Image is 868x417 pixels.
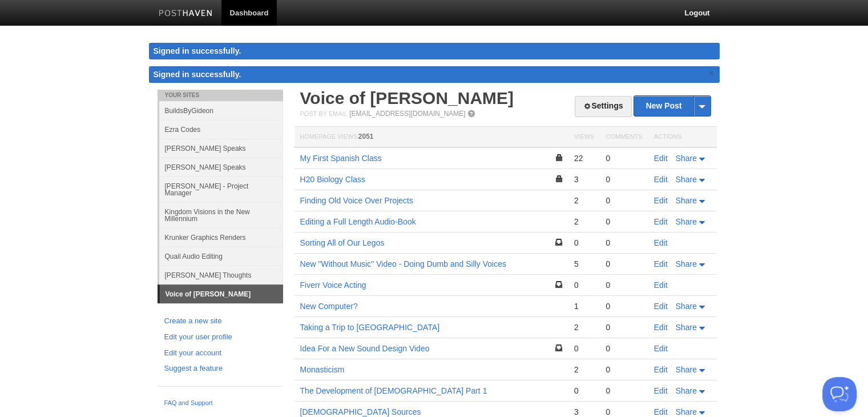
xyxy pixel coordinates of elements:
div: 0 [605,364,642,375]
div: 0 [605,386,642,396]
div: 0 [574,280,594,290]
span: Share [676,154,697,163]
span: Share [676,407,697,416]
a: BuildsByGideon [159,101,283,120]
img: Posthaven-bar [159,10,213,18]
div: 2 [574,216,594,227]
a: [DEMOGRAPHIC_DATA] Sources [300,407,421,416]
a: New Computer? [300,302,358,311]
a: × [706,66,717,81]
a: Edit [654,175,668,184]
span: Share [676,302,697,311]
a: Voice of [PERSON_NAME] [300,89,514,107]
th: Views [568,127,600,148]
a: Edit [654,344,668,353]
span: Share [676,323,697,332]
th: Comments [600,127,648,148]
div: 0 [605,322,642,332]
a: Voice of [PERSON_NAME] [160,285,283,303]
div: 0 [605,153,642,163]
span: 2051 [358,133,374,141]
a: Create a new site [164,315,276,327]
a: Edit [654,259,668,268]
a: Edit [654,217,668,226]
a: Edit [654,302,668,311]
a: Edit [654,323,668,332]
a: Edit [654,386,668,395]
div: 0 [605,343,642,354]
div: 2 [574,364,594,375]
a: Edit [654,280,668,290]
a: Edit [654,154,668,163]
a: Editing a Full Length Audio-Book [300,217,416,226]
div: 3 [574,407,594,417]
span: Share [676,196,697,205]
a: Fiverr Voice Acting [300,280,366,290]
a: Quail Audio Editing [159,247,283,266]
a: [PERSON_NAME] - Project Manager [159,177,283,202]
div: 2 [574,322,594,332]
span: Share [676,365,697,374]
div: 0 [605,301,642,311]
a: Edit [654,196,668,205]
th: Actions [648,127,717,148]
a: Kingdom Visions in the New Millennium [159,202,283,228]
a: Edit [654,365,668,374]
a: Suggest a feature [164,363,276,375]
iframe: Help Scout Beacon - Open [822,377,857,411]
a: Ezra Codes [159,120,283,139]
a: Finding Old Voice Over Projects [300,196,413,205]
div: 0 [605,238,642,248]
div: 2 [574,195,594,206]
a: New "Without Music" Video - Doing Dumb and Silly Voices [300,259,506,268]
span: Share [676,259,697,268]
a: Edit your user profile [164,331,276,343]
a: Taking a Trip to [GEOGRAPHIC_DATA] [300,323,440,332]
div: 5 [574,259,594,269]
a: The Development of [DEMOGRAPHIC_DATA] Part 1 [300,386,487,395]
span: Share [676,217,697,226]
div: 0 [605,407,642,417]
a: New Post [634,96,710,116]
div: 0 [574,238,594,248]
th: Homepage Views [294,127,568,148]
div: 0 [605,174,642,185]
a: H20 Biology Class [300,175,365,184]
a: [EMAIL_ADDRESS][DOMAIN_NAME] [349,110,465,118]
span: Signed in successfully. [154,70,241,79]
div: 0 [605,216,642,227]
div: 3 [574,174,594,185]
div: 0 [605,195,642,206]
span: Post by Email [300,110,348,117]
a: Settings [575,96,631,117]
a: [PERSON_NAME] Speaks [159,139,283,158]
a: Edit [654,238,668,247]
a: FAQ and Support [164,398,276,408]
a: Edit [654,407,668,416]
a: [PERSON_NAME] Speaks [159,158,283,177]
div: Signed in successfully. [149,43,720,59]
div: 0 [605,259,642,269]
a: [PERSON_NAME] Thoughts [159,266,283,284]
span: Share [676,175,697,184]
div: 0 [574,386,594,396]
div: 0 [605,280,642,290]
a: Edit your account [164,347,276,359]
a: Idea For a New Sound Design Video [300,344,430,353]
a: My First Spanish Class [300,154,382,163]
span: Share [676,386,697,395]
div: 1 [574,301,594,311]
li: Your Sites [158,90,283,101]
a: Krunker Graphics Renders [159,228,283,247]
div: 0 [574,343,594,354]
a: Sorting All of Our Legos [300,238,385,247]
div: 22 [574,153,594,163]
a: Monasticism [300,365,345,374]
